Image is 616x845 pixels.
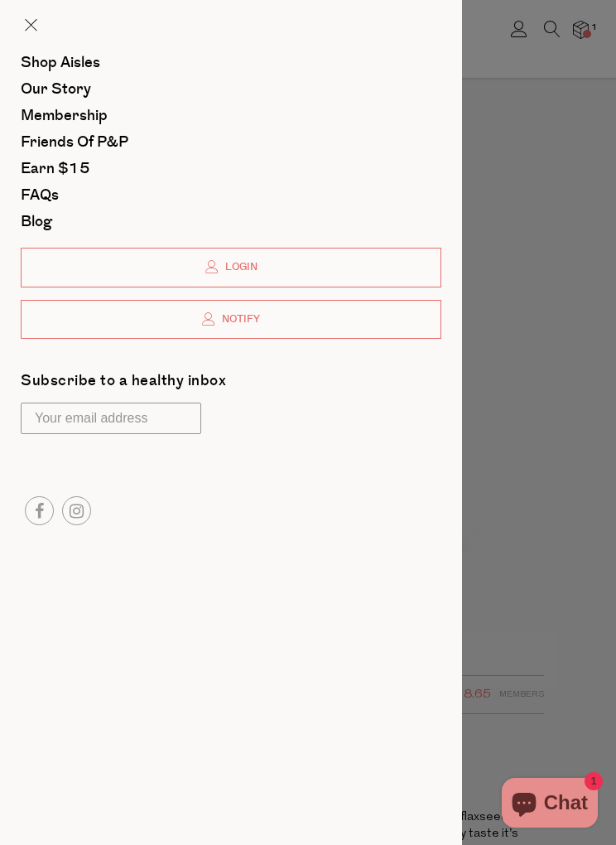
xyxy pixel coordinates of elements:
a: Shop Aisles [21,56,441,70]
span: FAQs [21,185,59,206]
a: Blog [21,215,441,229]
a: Earn $15 [21,162,441,176]
span: Our Story [21,79,91,100]
a: Membership [21,109,441,123]
inbox-online-store-chat: Shopify online store chat [497,778,603,832]
a: Notify [21,300,441,340]
span: Notify [218,312,260,326]
span: Membership [21,105,108,127]
a: Our Story [21,82,441,97]
span: Shop Aisles [21,52,100,74]
a: Login [21,248,441,287]
a: FAQs [21,188,441,203]
input: Your email address [21,403,201,434]
span: Earn $15 [21,158,90,180]
span: Login [221,260,257,274]
a: Friends of P&P [21,135,441,150]
label: Subscribe to a healthy inbox [21,374,226,394]
span: Friends of P&P [21,132,128,153]
span: Blog [21,211,52,233]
